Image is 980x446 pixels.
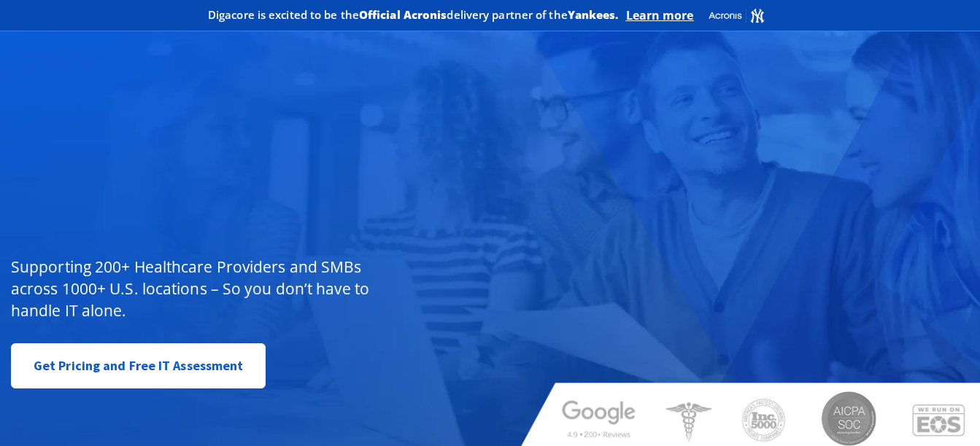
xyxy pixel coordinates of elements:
span: Get Pricing and Free IT Assessment [34,351,243,380]
b: Official Acronis [359,7,447,22]
img: Acronis [708,7,765,24]
h2: Digacore is excited to be the delivery partner of the [208,9,619,20]
a: Learn more [626,8,694,23]
p: Supporting 200+ Healthcare Providers and SMBs across 1000+ U.S. locations – So you don’t have to ... [11,256,412,321]
b: Yankees. [568,7,619,22]
a: Get Pricing and Free IT Assessment [11,343,266,388]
